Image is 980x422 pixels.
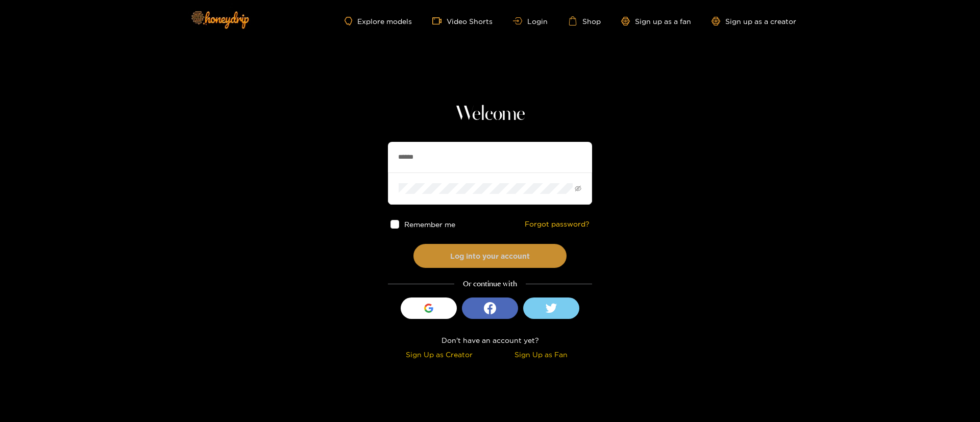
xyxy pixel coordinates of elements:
[568,16,601,26] a: Shop
[493,349,590,360] div: Sign Up as Fan
[712,17,796,26] a: Sign up as a creator
[388,278,592,290] div: Or continue with
[413,244,567,268] button: Log into your account
[388,102,592,127] h1: Welcome
[404,220,455,228] span: Remember me
[575,185,581,192] span: eye-invisible
[621,17,691,26] a: Sign up as a fan
[388,334,592,346] div: Don't have an account yet?
[390,349,487,360] div: Sign Up as Creator
[345,17,412,26] a: Explore models
[432,16,447,26] span: video-camera
[525,220,590,229] a: Forgot password?
[513,17,548,25] a: Login
[432,16,493,26] a: Video Shorts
